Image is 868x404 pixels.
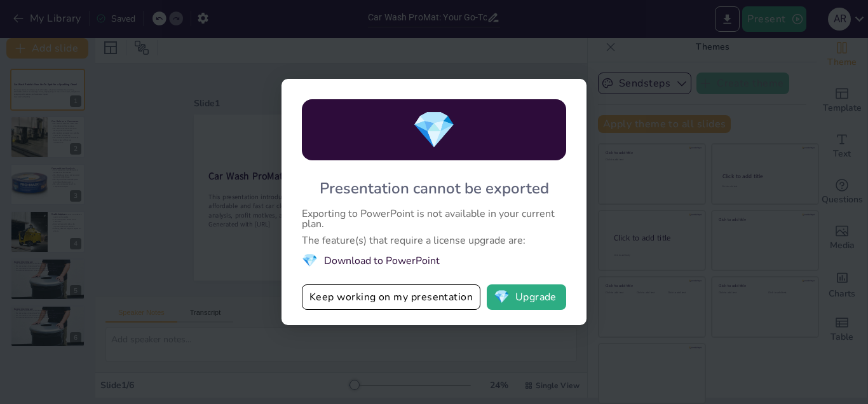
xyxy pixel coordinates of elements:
span: diamond [412,106,456,155]
div: Exporting to PowerPoint is not available in your current plan. [302,209,566,229]
div: Presentation cannot be exported [320,178,549,199]
li: Download to PowerPoint [302,252,566,269]
span: diamond [494,291,510,303]
button: diamondUpgrade [487,284,566,310]
div: The feature(s) that require a license upgrade are: [302,235,566,246]
button: Keep working on my presentation [302,284,480,310]
span: diamond [302,252,318,269]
